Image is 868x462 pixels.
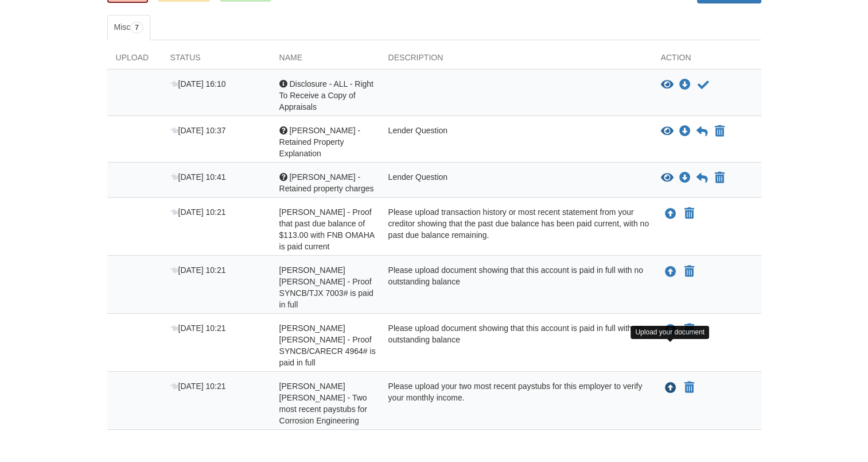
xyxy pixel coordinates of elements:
[661,172,674,184] button: View Esteban - Retained property charges
[170,79,226,88] span: [DATE] 16:10
[279,172,374,193] span: [PERSON_NAME] - Retained property charges
[271,52,380,69] div: Name
[661,79,674,91] button: View Disclosure - ALL - Right To Receive a Copy of Appraisals
[107,15,150,40] a: Misc
[380,322,652,368] div: Please upload document showing that this account is paid in full with no outstanding balance
[714,171,726,185] button: Declare Esteban - Retained property charges not applicable
[170,172,226,182] span: [DATE] 10:41
[170,126,226,135] span: [DATE] 10:37
[380,380,652,426] div: Please upload your two most recent paystubs for this employer to verify your monthly income.
[170,382,226,391] span: [DATE] 10:21
[683,207,695,221] button: Declare Esteban Lopez Anaya - Proof that past due balance of $113.00 with FNB OMAHA is paid curre...
[279,79,373,111] span: Disclosure - ALL - Right To Receive a Copy of Appraisals
[380,264,652,310] div: Please upload document showing that this account is paid in full with no outstanding balance
[279,324,376,367] span: [PERSON_NAME] [PERSON_NAME] - Proof SYNCB/CARECR 4964# is paid in full
[279,382,367,425] span: [PERSON_NAME] [PERSON_NAME] - Two most recent paystubs for Corrosion Engineering
[683,381,695,395] button: Declare Rosa Isela Lopez Anaya - Two most recent paystubs for Corrosion Engineering not applicable
[170,324,226,333] span: [DATE] 10:21
[380,125,652,159] div: Lender Question
[664,206,678,221] button: Upload Esteban Lopez Anaya - Proof that past due balance of $113.00 with FNB OMAHA is paid current
[714,125,726,138] button: Declare Esteban - Retained Property Explanation not applicable
[664,264,678,279] button: Upload Rosa Isela Lopez Anaya - Proof SYNCB/TJX 7003# is paid in full
[279,265,373,309] span: [PERSON_NAME] [PERSON_NAME] - Proof SYNCB/TJX 7003# is paid in full
[630,326,709,339] div: Upload your document
[679,127,691,136] a: Download Esteban - Retained Property Explanation
[130,22,143,33] span: 7
[279,126,361,158] span: [PERSON_NAME] - Retained Property Explanation
[661,126,674,137] button: View Esteban - Retained Property Explanation
[380,52,652,69] div: Description
[170,207,226,217] span: [DATE] 10:21
[380,171,652,194] div: Lender Question
[652,52,761,69] div: Action
[107,52,162,69] div: Upload
[664,380,678,395] button: Upload Rosa Isela Lopez Anaya - Two most recent paystubs for Corrosion Engineering
[279,207,375,251] span: [PERSON_NAME] - Proof that past due balance of $113.00 with FNB OMAHA is paid current
[679,80,691,90] a: Download Disclosure - ALL - Right To Receive a Copy of Appraisals
[696,78,710,92] button: Acknowledge receipt of document
[162,52,271,69] div: Status
[380,206,652,252] div: Please upload transaction history or most recent statement from your creditor showing that the pa...
[679,174,691,183] a: Download Esteban - Retained property charges
[170,265,226,275] span: [DATE] 10:21
[683,265,695,279] button: Declare Rosa Isela Lopez Anaya - Proof SYNCB/TJX 7003# is paid in full not applicable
